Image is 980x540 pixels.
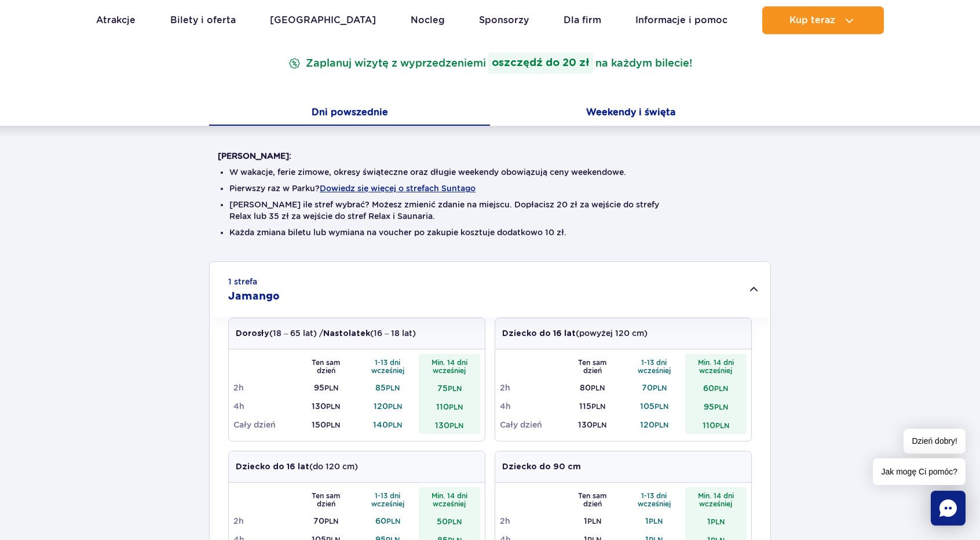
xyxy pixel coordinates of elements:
small: PLN [715,421,729,430]
td: 95 [685,397,747,415]
td: 60 [357,512,419,530]
small: PLN [587,517,601,526]
small: PLN [714,384,728,393]
th: Min. 14 dni wcześniej [419,354,481,378]
small: PLN [388,402,402,411]
th: Ten sam dzień [562,487,624,512]
th: Ten sam dzień [562,354,624,378]
span: Jak mogę Ci pomóc? [873,458,966,485]
td: 105 [623,397,685,415]
td: 4h [500,397,562,415]
th: Ten sam dzień [295,487,357,512]
small: PLN [449,403,463,411]
td: 140 [357,415,419,434]
strong: Dorosły [236,330,269,338]
td: 110 [685,415,747,434]
td: 110 [419,397,481,415]
td: 2h [500,512,562,530]
button: Dowiedz się więcej o strefach Suntago [320,184,476,193]
th: Min. 14 dni wcześniej [419,487,481,512]
button: Kup teraz [762,6,884,34]
th: 1-13 dni wcześniej [357,354,419,378]
strong: Dziecko do 90 cm [502,463,581,471]
td: 120 [357,397,419,415]
td: 75 [419,378,481,397]
th: 1-13 dni wcześniej [623,487,685,512]
td: 120 [623,415,685,434]
a: Informacje i pomoc [635,6,727,34]
div: Chat [931,491,966,526]
small: PLN [591,402,605,411]
small: PLN [448,517,462,526]
td: 85 [357,378,419,397]
td: 1 [685,512,747,530]
small: PLN [593,421,606,429]
td: 60 [685,378,747,397]
button: Weekendy i święta [490,101,771,126]
small: PLN [591,384,605,392]
a: Bilety i oferta [170,6,236,34]
td: 1 [623,512,685,530]
td: 130 [295,397,357,415]
small: 1 strefa [228,276,257,287]
li: Pierwszy raz w Parku? [229,183,751,194]
small: PLN [449,421,463,430]
small: PLN [653,384,667,392]
p: (do 120 cm) [236,461,358,473]
th: 1-13 dni wcześniej [357,487,419,512]
small: PLN [711,517,725,526]
td: 130 [419,415,481,434]
small: PLN [324,384,338,392]
small: PLN [326,421,340,429]
span: Dzień dobry! [904,429,966,454]
td: 95 [295,378,357,397]
small: PLN [326,402,340,411]
a: Atrakcje [96,6,136,34]
td: 2h [233,378,295,397]
a: Dla firm [564,6,601,34]
strong: oszczędź do 20 zł [488,53,593,74]
a: [GEOGRAPHIC_DATA] [270,6,376,34]
th: Ten sam dzień [295,354,357,378]
td: 115 [562,397,624,415]
th: 1-13 dni wcześniej [623,354,685,378]
strong: Nastolatek [323,330,370,338]
td: 4h [233,397,295,415]
a: Nocleg [411,6,445,34]
p: (powyżej 120 cm) [502,327,648,340]
li: Każda zmiana biletu lub wymiana na voucher po zakupie kosztuje dodatkowo 10 zł. [229,227,751,238]
small: PLN [448,384,462,393]
small: PLN [388,421,402,429]
li: W wakacje, ferie zimowe, okresy świąteczne oraz długie weekendy obowiązują ceny weekendowe. [229,166,751,178]
td: 70 [295,512,357,530]
strong: Dziecko do 16 lat [502,330,576,338]
small: PLN [649,517,663,526]
td: Cały dzień [233,415,295,434]
strong: Dziecko do 16 lat [236,463,309,471]
td: Cały dzień [500,415,562,434]
td: 130 [562,415,624,434]
p: (18 – 65 lat) / (16 – 18 lat) [236,327,416,340]
th: Min. 14 dni wcześniej [685,487,747,512]
td: 80 [562,378,624,397]
h2: Jamango [228,290,280,304]
td: 70 [623,378,685,397]
td: 150 [295,415,357,434]
small: PLN [324,517,338,526]
th: Min. 14 dni wcześniej [685,354,747,378]
small: PLN [714,403,728,411]
td: 50 [419,512,481,530]
span: Kup teraz [789,15,835,25]
button: Dni powszednie [209,101,490,126]
small: PLN [386,517,400,526]
td: 1 [562,512,624,530]
p: Zaplanuj wizytę z wyprzedzeniem na każdym bilecie! [286,53,694,74]
li: [PERSON_NAME] ile stref wybrać? Możesz zmienić zdanie na miejscu. Dopłacisz 20 zł za wejście do s... [229,199,751,222]
td: 2h [233,512,295,530]
small: PLN [654,402,668,411]
td: 2h [500,378,562,397]
small: PLN [386,384,400,392]
strong: [PERSON_NAME]: [218,151,291,160]
a: Sponsorzy [479,6,529,34]
small: PLN [654,421,668,429]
